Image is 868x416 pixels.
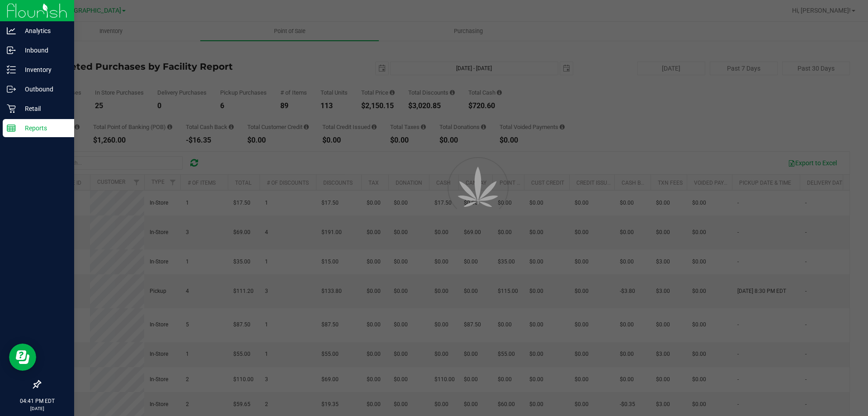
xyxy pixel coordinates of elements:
[7,85,16,94] inline-svg: Outbound
[16,84,70,95] p: Outbound
[16,123,70,134] p: Reports
[7,26,16,35] inline-svg: Analytics
[7,124,16,133] inline-svg: Reports
[16,64,70,75] p: Inventory
[4,397,70,405] p: 04:41 PM EDT
[16,103,70,114] p: Retail
[9,344,36,371] iframe: Resource center
[16,45,70,56] p: Inbound
[4,405,70,412] p: [DATE]
[16,25,70,36] p: Analytics
[7,65,16,74] inline-svg: Inventory
[7,104,16,113] inline-svg: Retail
[7,46,16,55] inline-svg: Inbound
